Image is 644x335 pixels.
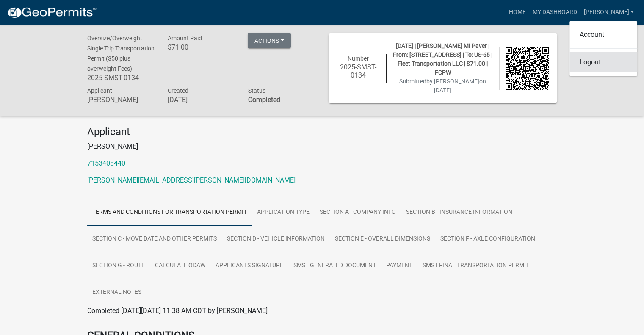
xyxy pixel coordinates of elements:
[252,199,315,226] a: Application Type
[580,4,637,20] a: [PERSON_NAME]
[569,25,637,45] a: Account
[505,4,529,20] a: Home
[248,33,291,48] button: Actions
[315,199,401,226] a: Section A - Company Info
[87,252,150,280] a: Section G - Route
[248,96,280,104] strong: Completed
[87,176,296,184] a: [PERSON_NAME][EMAIL_ADDRESS][PERSON_NAME][DOMAIN_NAME]
[417,252,534,280] a: SMST Final Transportation Permit
[87,74,155,82] h6: 2025-SMST-0134
[87,87,112,94] span: Applicant
[381,252,417,280] a: Payment
[87,199,252,226] a: Terms and Conditions for Transportation Permit
[288,252,381,280] a: SMST Generated Document
[87,307,268,315] span: Completed [DATE][DATE] 11:38 AM CDT by [PERSON_NAME]
[167,96,235,104] h6: [DATE]
[167,87,188,94] span: Created
[348,55,369,62] span: Number
[150,252,210,280] a: Calculate ODAW
[399,78,486,94] span: Submitted on [DATE]
[337,63,380,79] h6: 2025-SMST-0134
[569,52,637,72] a: Logout
[87,126,557,138] h4: Applicant
[401,199,517,226] a: Section B - Insurance Information
[330,226,435,253] a: Section E - Overall Dimensions
[87,141,557,152] p: [PERSON_NAME]
[569,21,637,76] div: [PERSON_NAME]
[393,42,492,76] span: [DATE] | [PERSON_NAME] MI Paver | From: [STREET_ADDRESS] | To: US-65 | Fleet Transportation LLC |...
[426,78,479,85] span: by [PERSON_NAME]
[87,159,125,167] a: 7153408440
[87,35,155,72] span: Oversize/Overweight Single Trip Transportation Permit ($50 plus overweight Fees)
[167,43,235,51] h6: $71.00
[435,226,540,253] a: Section F - Axle Configuration
[87,279,146,306] a: External Notes
[87,226,222,253] a: Section C - Move Date and Other Permits
[529,4,580,20] a: My Dashboard
[87,96,155,104] h6: [PERSON_NAME]
[248,87,265,94] span: Status
[167,35,202,42] span: Amount Paid
[222,226,330,253] a: Section D - Vehicle Information
[506,47,549,90] img: QR code
[210,252,288,280] a: Applicants Signature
